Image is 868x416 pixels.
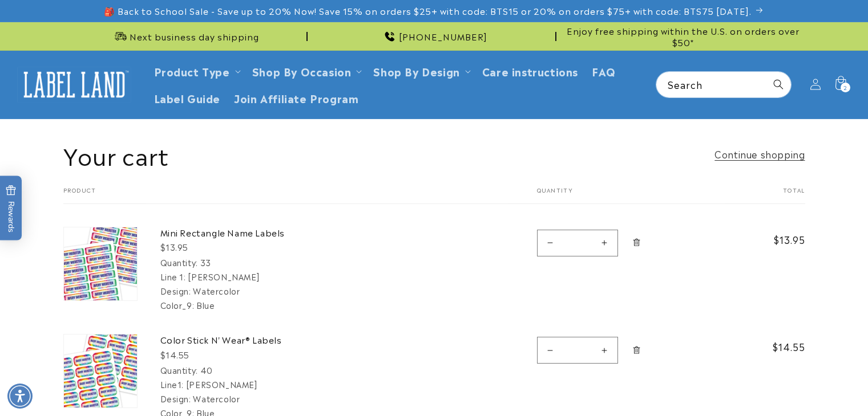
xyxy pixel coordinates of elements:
span: [PHONE_NUMBER] [399,31,487,42]
a: Continue shopping [714,146,805,162]
dt: Line 1: [160,271,186,282]
th: Total [720,186,805,204]
dd: Watercolor [193,285,240,296]
dd: [PERSON_NAME] [186,378,257,390]
span: Care instructions [482,64,578,78]
img: Label Land [17,67,131,102]
div: Announcement [312,22,556,50]
dt: Design: [160,285,191,296]
dd: [PERSON_NAME] [188,271,259,282]
span: Rewards [6,185,17,233]
a: Remove Color Stick N&#39; Wear® Labels - 40 [627,334,647,366]
summary: Product Type [147,58,245,84]
button: Search [766,72,791,97]
img: Mini Rectangle Name Labels - Label Land [64,227,137,300]
dt: Quantity: [160,256,198,268]
span: Shop By Occasion [252,64,352,78]
dd: Blue [196,299,215,311]
div: $14.55 [160,349,332,361]
span: 2 [843,83,847,92]
div: Accessibility Menu [7,384,33,409]
input: Quantity for Color Stick N&#39; Wear® Labels [563,337,592,364]
input: Quantity for Mini Rectangle Name Labels [563,230,592,256]
span: 🎒 Back to School Sale - Save up to 20% Now! Save 15% on orders $25+ with code: BTS15 or 20% on or... [104,5,752,17]
summary: Shop By Occasion [245,58,367,84]
a: Join Affiliate Program [227,84,365,111]
a: Mini Rectangle Name Labels [160,227,332,238]
img: Color Stick N' Wear® Labels - Label Land [64,335,137,407]
a: Shop By Design [373,63,459,79]
div: $13.95 [160,241,332,253]
a: Color Stick N' Wear® Labels [160,334,332,345]
dt: Color_9: [160,299,195,311]
span: Join Affiliate Program [234,91,358,104]
dd: 33 [200,256,211,268]
h1: Your cart [63,140,169,169]
dd: 40 [200,364,213,376]
dt: Design: [160,393,191,404]
iframe: Gorgias Floating Chat [628,362,857,405]
dt: Line1: [160,378,184,390]
a: Remove Mini Rectangle Name Labels - 33 [627,227,647,259]
div: Announcement [63,22,308,50]
span: $13.95 [743,233,805,246]
span: $14.55 [743,340,805,353]
div: Announcement [561,22,805,50]
span: Enjoy free shipping within the U.S. on orders over $50* [561,25,805,47]
span: Next business day shipping [130,31,259,42]
a: FAQ [585,58,623,84]
span: Label Guide [154,91,221,104]
span: FAQ [592,64,616,78]
a: Care instructions [475,58,585,84]
dd: Watercolor [193,393,240,404]
a: Label Land [13,63,136,107]
summary: Shop By Design [366,58,475,84]
dt: Quantity: [160,364,198,376]
th: Quantity [508,186,721,204]
th: Product [63,186,508,204]
a: Product Type [154,63,230,79]
a: Label Guide [147,84,228,111]
a: cart [63,204,138,312]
